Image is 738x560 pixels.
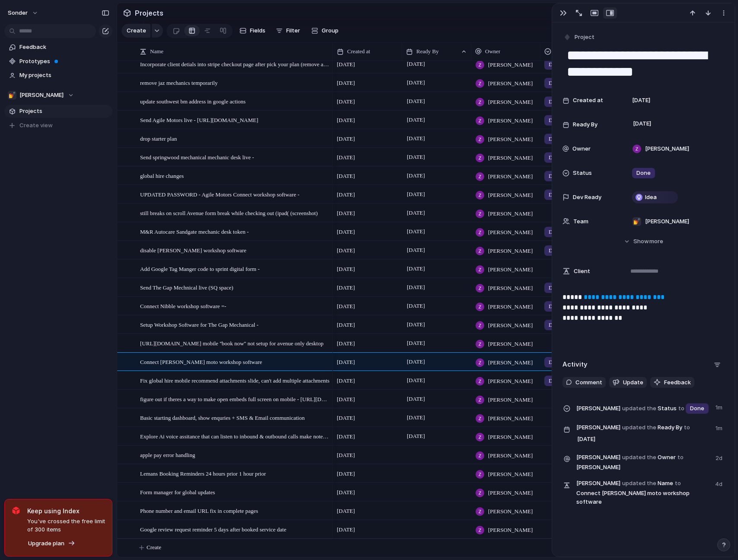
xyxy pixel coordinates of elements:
[337,153,355,162] span: [DATE]
[19,43,109,51] span: Feedback
[337,228,355,236] span: [DATE]
[622,479,656,488] span: updated the
[405,319,427,330] span: [DATE]
[574,267,590,276] span: Client
[19,57,109,66] span: Prototypes
[4,41,112,54] a: Feedback
[121,24,150,38] button: Create
[337,395,355,404] span: [DATE]
[562,31,597,44] button: Project
[322,26,339,35] span: Group
[140,226,249,236] span: M&R Autocare Sandgate mechanic desk token -
[27,506,105,515] span: Keep using Index
[576,402,710,415] span: Status
[286,26,300,35] span: Filter
[575,378,602,387] span: Comment
[636,169,651,177] span: Done
[649,237,663,246] span: more
[4,55,112,68] a: Prototypes
[337,135,355,143] span: [DATE]
[572,145,591,153] span: Owner
[405,375,427,386] span: [DATE]
[337,339,355,348] span: [DATE]
[631,119,654,129] span: [DATE]
[405,226,427,237] span: [DATE]
[140,59,330,69] span: Incorporate client detials into stripe checkout page after pick your plan (remove a step)
[488,172,533,181] span: [PERSON_NAME]
[140,133,177,143] span: drop starter plan
[488,321,533,330] span: [PERSON_NAME]
[488,489,533,497] span: [PERSON_NAME]
[622,404,656,413] span: updated the
[677,453,684,462] span: to
[405,59,427,69] span: [DATE]
[405,152,427,162] span: [DATE]
[573,169,592,177] span: Status
[488,79,533,88] span: [PERSON_NAME]
[140,450,195,460] span: apple pay error handling
[549,60,561,69] span: Done
[337,488,355,497] span: [DATE]
[650,377,694,388] button: Feedback
[140,375,329,385] span: Fix global hire mobile recommend attachments slide, can't add multiple attachments
[19,107,109,116] span: Projects
[4,69,112,82] a: My projects
[147,543,161,552] span: Create
[488,191,533,200] span: [PERSON_NAME]
[549,228,561,236] span: Done
[140,301,226,311] span: Connect Nibble workshop software =-
[337,470,355,478] span: [DATE]
[576,452,710,472] span: Owner
[250,26,265,35] span: Fields
[488,61,533,69] span: [PERSON_NAME]
[4,105,112,118] a: Projects
[405,412,427,423] span: [DATE]
[405,394,427,404] span: [DATE]
[575,434,598,444] span: [DATE]
[623,378,643,387] span: Update
[337,525,355,534] span: [DATE]
[27,517,105,534] span: You've crossed the free limit of 300 items
[716,402,724,412] span: 1m
[562,377,606,388] button: Comment
[405,171,427,181] span: [DATE]
[405,96,427,106] span: [DATE]
[140,431,330,441] span: Explore Ai voice assitance that can listen to inbound & outbound calls make notes and add to aven...
[140,208,318,218] span: still breaks on scroll Avenue form break while checking out (ipad( (screenshot)
[337,60,355,69] span: [DATE]
[549,283,561,292] span: Done
[576,422,710,445] span: Ready By
[405,208,427,218] span: [DATE]
[488,414,533,423] span: [PERSON_NAME]
[573,96,603,105] span: Created at
[609,377,647,388] button: Update
[576,479,620,488] span: [PERSON_NAME]
[405,357,427,367] span: [DATE]
[8,91,16,100] div: 💅
[549,358,561,367] span: Done
[488,358,533,367] span: [PERSON_NAME]
[573,217,588,226] span: Team
[140,468,266,478] span: Lemans Booking Reminders 24 hours prior 1 hour prior
[576,453,620,462] span: [PERSON_NAME]
[337,190,355,199] span: [DATE]
[28,539,64,548] span: Upgrade plan
[645,193,657,202] span: Idea
[405,264,427,274] span: [DATE]
[127,26,146,35] span: Create
[416,47,439,56] span: Ready By
[549,116,561,125] span: Done
[8,9,28,17] span: sonder
[633,217,641,226] div: 💅
[337,414,355,422] span: [DATE]
[622,423,656,432] span: updated the
[140,152,254,162] span: Send springwood mechanical mechanic desk live -
[140,282,233,292] span: Send The Gap Mechnical live (SQ space)
[337,507,355,515] span: [DATE]
[716,452,724,463] span: 2d
[4,89,112,102] button: 💅[PERSON_NAME]
[337,265,355,274] span: [DATE]
[337,283,355,292] span: [DATE]
[140,96,246,106] span: update southwest bm address in google actions
[405,115,427,125] span: [DATE]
